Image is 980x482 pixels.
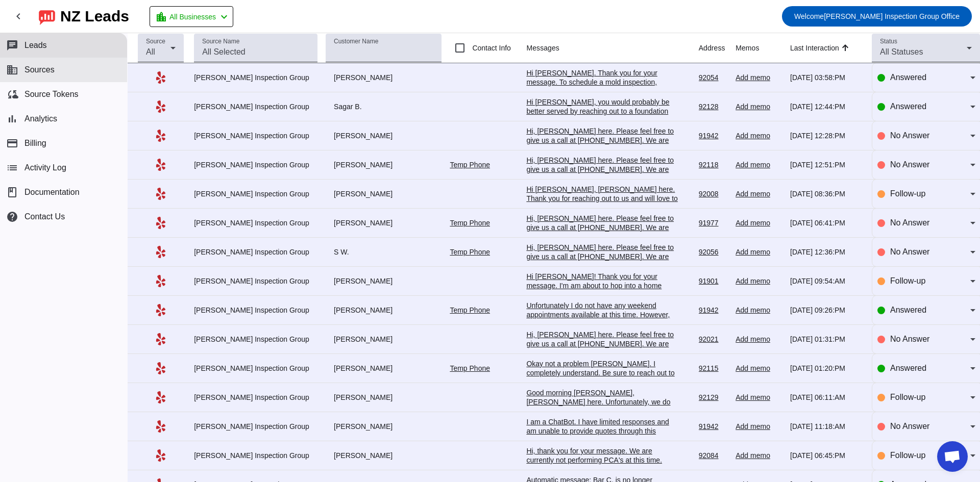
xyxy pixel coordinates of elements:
[736,364,782,373] div: Add memo
[202,46,309,58] input: All Selected
[736,102,782,111] div: Add memo
[155,362,167,374] mat-icon: Yelp
[326,73,442,82] div: [PERSON_NAME]
[194,393,317,402] div: [PERSON_NAME] Inspection Group
[326,247,442,257] div: S W.
[890,160,929,169] span: No Answer
[526,272,679,373] div: Hi [PERSON_NAME]! Thank you for your message. I'm am about to hop into a home inspection. However...
[450,248,490,256] a: Temp Phone
[450,364,490,372] a: Temp Phone
[880,47,923,56] span: All Statuses
[699,33,736,63] th: Address
[699,276,728,286] div: 91901
[790,160,864,169] div: [DATE] 12:51:PM
[155,304,167,316] mat-icon: Yelp
[526,359,679,414] div: Okay not a problem [PERSON_NAME]. I completely understand. Be sure to reach out to Angel anyway. ...
[450,219,490,227] a: Temp Phone
[890,306,926,314] span: Answered
[699,131,728,140] div: 91942
[736,451,782,460] div: Add memo
[790,189,864,198] div: [DATE] 08:36:PM
[526,243,679,316] div: Hi, [PERSON_NAME] here. Please feel free to give us a call at [PHONE_NUMBER]. We are looking forw...
[155,449,167,462] mat-icon: Yelp
[699,160,728,169] div: 92118
[24,163,66,172] span: Activity Log
[790,43,839,53] div: Last Interaction
[526,388,679,452] div: Good morning [PERSON_NAME], [PERSON_NAME] here. Unfortunately, we do not perform Radon testing. I...
[890,451,925,460] span: Follow-up
[202,38,239,45] mat-label: Source Name
[526,97,679,299] div: Hi [PERSON_NAME], you would probably be better served by reaching out to a foundation contractor ...
[326,160,442,169] div: [PERSON_NAME]
[194,102,317,111] div: [PERSON_NAME] Inspection Group
[526,417,679,481] div: I am a ChatBot. I have limited responses and am unable to provide quotes through this messaging a...
[699,335,728,344] div: 92021
[790,102,864,111] div: [DATE] 12:44:PM
[194,218,317,227] div: [PERSON_NAME] Inspection Group
[699,422,728,431] div: 91942
[194,451,317,460] div: [PERSON_NAME] Inspection Group
[194,247,317,257] div: [PERSON_NAME] Inspection Group
[736,33,790,63] th: Memos
[326,102,442,111] div: Sagar B.
[155,333,167,345] mat-icon: Yelp
[326,131,442,140] div: [PERSON_NAME]
[736,422,782,431] div: Add memo
[699,102,728,111] div: 92128
[24,139,46,148] span: Billing
[155,420,167,433] mat-icon: Yelp
[890,102,926,111] span: Answered
[736,276,782,286] div: Add memo
[890,364,926,372] span: Answered
[699,306,728,315] div: 91942
[6,137,18,149] mat-icon: payment
[890,335,929,343] span: No Answer
[790,131,864,140] div: [DATE] 12:28:PM
[736,131,782,140] div: Add memo
[146,47,155,56] span: All
[526,33,698,63] th: Messages
[6,211,18,223] mat-icon: help
[880,38,897,45] mat-label: Status
[526,330,679,403] div: Hi, [PERSON_NAME] here. Please feel free to give us a call at [PHONE_NUMBER]. We are looking forw...
[194,276,317,286] div: [PERSON_NAME] Inspection Group
[24,41,47,50] span: Leads
[890,218,929,227] span: No Answer
[736,189,782,198] div: Add memo
[699,247,728,257] div: 92056
[790,276,864,286] div: [DATE] 09:54:AM
[890,131,929,140] span: No Answer
[6,39,18,52] mat-icon: chat
[6,162,18,174] mat-icon: list
[890,422,929,430] span: No Answer
[326,218,442,227] div: [PERSON_NAME]
[790,393,864,402] div: [DATE] 06:11:AM
[790,335,864,344] div: [DATE] 01:31:PM
[326,335,442,344] div: [PERSON_NAME]
[155,217,167,229] mat-icon: Yelp
[6,64,18,76] mat-icon: business
[194,422,317,431] div: [PERSON_NAME] Inspection Group
[194,73,317,82] div: [PERSON_NAME] Inspection Group
[326,451,442,460] div: [PERSON_NAME]
[526,446,679,474] div: Hi, thank you for your message. We are currently not performing PCA's at this time. Sorry. :(
[794,9,960,23] span: [PERSON_NAME] Inspection Group Office
[450,306,490,314] a: Temp Phone
[699,393,728,402] div: 92129
[450,161,490,169] a: Temp Phone
[790,73,864,82] div: [DATE] 03:58:PM
[326,422,442,431] div: [PERSON_NAME]
[155,391,167,403] mat-icon: Yelp
[155,130,167,142] mat-icon: Yelp
[24,65,55,74] span: Sources
[155,246,167,258] mat-icon: Yelp
[890,393,925,401] span: Follow-up
[326,364,442,373] div: [PERSON_NAME]
[194,306,317,315] div: [PERSON_NAME] Inspection Group
[24,90,79,99] span: Source Tokens
[736,247,782,257] div: Add memo
[526,156,679,229] div: Hi, [PERSON_NAME] here. Please feel free to give us a call at [PHONE_NUMBER]. We are looking forw...
[470,43,511,53] label: Contact Info
[736,393,782,402] div: Add memo
[890,189,925,198] span: Follow-up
